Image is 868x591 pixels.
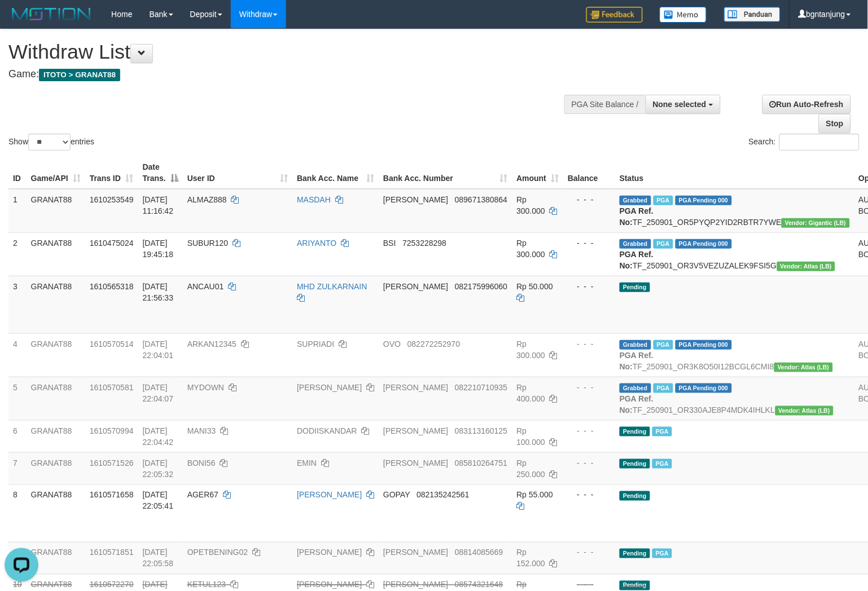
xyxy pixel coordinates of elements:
[749,134,860,151] label: Search:
[90,491,134,500] span: 1610571658
[297,548,362,557] a: [PERSON_NAME]
[27,157,85,189] th: Game/API: activate to sort column ascending
[407,339,460,349] span: Copy 082272252970 to clipboard
[620,459,650,469] span: Pending
[143,239,174,259] span: [DATE] 19:45:18
[782,218,850,228] span: Vendor URL: https://dashboard.q2checkout.com/secure
[297,491,362,500] a: [PERSON_NAME]
[187,491,218,500] span: AGER67
[297,426,357,435] a: DODIISKANDAR
[8,232,27,276] td: 2
[90,426,134,435] span: 1610570994
[568,237,611,249] div: - - -
[27,542,85,574] td: GRANAT88
[5,5,38,38] button: Open LiveChat chat widget
[143,491,174,511] span: [DATE] 22:05:41
[564,95,646,114] div: PGA Site Balance /
[660,7,707,23] img: Button%20Memo.svg
[775,406,834,416] span: Vendor URL: https://dashboard.q2checkout.com/secure
[762,95,851,114] a: Run Auto-Refresh
[143,383,174,403] span: [DATE] 22:04:07
[676,340,732,350] span: PGA Pending
[187,548,248,557] span: OPETBENING02
[779,134,860,151] input: Search:
[27,377,85,420] td: GRANAT88
[187,239,228,248] span: SUBUR120
[516,491,553,500] span: Rp 55.000
[568,489,611,501] div: - - -
[85,157,138,189] th: Trans ID: activate to sort column ascending
[383,548,448,557] span: [PERSON_NAME]
[455,426,507,435] span: Copy 083113160125 to clipboard
[417,491,469,500] span: Copy 082135242561 to clipboard
[568,281,611,292] div: - - -
[8,452,27,484] td: 7
[297,383,362,392] a: [PERSON_NAME]
[297,239,336,248] a: ARIYANTO
[27,452,85,484] td: GRANAT88
[455,548,503,557] span: Copy 08814085669 to clipboard
[383,239,396,248] span: BSI
[774,363,833,372] span: Vendor URL: https://dashboard.q2checkout.com/secure
[654,239,673,249] span: Marked by bgnzaza
[8,6,94,23] img: MOTION_logo.png
[8,134,94,151] label: Show entries
[187,339,236,349] span: ARKAN12345
[39,69,120,81] span: ITOTO > GRANAT88
[620,206,654,227] b: PGA Ref. No:
[90,239,134,248] span: 1610475024
[8,69,567,80] h4: Game:
[27,232,85,276] td: GRANAT88
[819,114,851,133] a: Stop
[8,542,27,574] td: 9
[615,377,854,420] td: TF_250901_OR330AJE8P4MDK4IHLKL
[27,484,85,542] td: GRANAT88
[90,195,134,204] span: 1610253549
[383,383,448,392] span: [PERSON_NAME]
[402,239,446,248] span: Copy 7253228298 to clipboard
[654,196,673,205] span: Marked by bgnrattana
[620,239,651,249] span: Grabbed
[383,580,448,589] span: [PERSON_NAME]
[8,189,27,233] td: 1
[187,458,216,467] span: BONI56
[138,157,183,189] th: Date Trans.: activate to sort column descending
[512,157,563,189] th: Amount: activate to sort column ascending
[615,189,854,233] td: TF_250901_OR5PYQP2YID2RBTR7YWE
[676,383,732,393] span: PGA Pending
[455,282,507,291] span: Copy 082175996060 to clipboard
[297,282,367,291] a: MHD ZULKARNAIN
[516,195,545,215] span: Rp 300.000
[652,427,672,436] span: Marked by bgnjimi
[586,7,643,23] img: Feedback.jpg
[383,426,448,435] span: [PERSON_NAME]
[90,458,134,467] span: 1610571526
[516,383,545,403] span: Rp 400.000
[516,426,545,447] span: Rp 100.000
[568,547,611,558] div: - - -
[620,394,654,414] b: PGA Ref. No:
[654,340,673,350] span: Marked by bgnjimi
[620,427,650,436] span: Pending
[90,339,134,349] span: 1610570514
[620,250,654,270] b: PGA Ref. No:
[8,484,27,542] td: 8
[646,95,721,114] button: None selected
[615,157,854,189] th: Status
[143,195,174,215] span: [DATE] 11:16:42
[516,548,545,568] span: Rp 152.000
[516,239,545,259] span: Rp 300.000
[654,383,673,393] span: Marked by bgnjimi
[620,581,650,590] span: Pending
[653,100,707,109] span: None selected
[676,196,732,205] span: PGA Pending
[187,282,224,291] span: ANCAU01
[620,491,650,501] span: Pending
[455,458,507,467] span: Copy 085810264751 to clipboard
[620,340,651,350] span: Grabbed
[187,195,227,204] span: ALMAZ888
[292,157,379,189] th: Bank Acc. Name: activate to sort column ascending
[297,580,362,589] a: [PERSON_NAME]
[620,549,650,558] span: Pending
[568,382,611,393] div: - - -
